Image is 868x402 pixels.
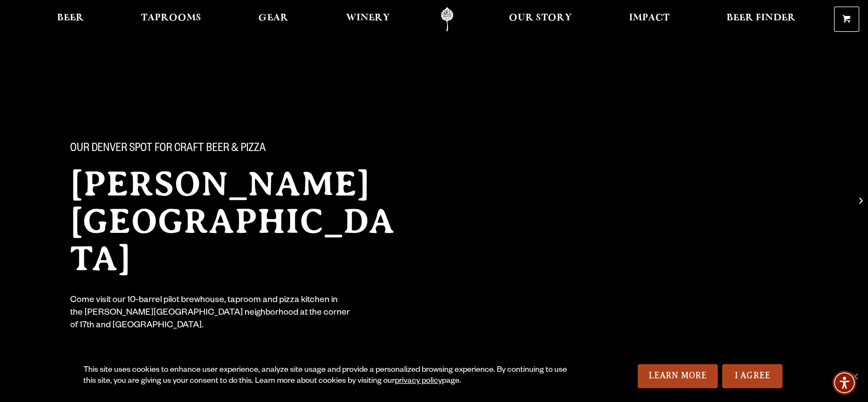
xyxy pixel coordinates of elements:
[509,14,572,23] span: Our Story
[70,295,351,333] div: Come visit our 10-barrel pilot brewhouse, taproom and pizza kitchen in the [PERSON_NAME][GEOGRAPH...
[722,364,782,388] a: I Agree
[622,7,677,32] a: Impact
[427,7,468,32] a: Odell Home
[719,7,803,32] a: Beer Finder
[83,365,571,387] div: This site uses cookies to enhance user experience, analyze site usage and provide a personalized ...
[70,165,412,277] h2: [PERSON_NAME][GEOGRAPHIC_DATA]
[395,377,442,386] a: privacy policy
[141,14,201,23] span: Taprooms
[258,14,288,23] span: Gear
[251,7,296,32] a: Gear
[727,14,796,23] span: Beer Finder
[70,142,266,157] span: Our Denver spot for craft beer & pizza
[339,7,397,32] a: Winery
[57,14,84,23] span: Beer
[50,7,91,32] a: Beer
[832,371,856,395] div: Accessibility Menu
[638,364,718,388] a: Learn More
[346,14,390,23] span: Winery
[502,7,579,32] a: Our Story
[134,7,208,32] a: Taprooms
[629,14,670,23] span: Impact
